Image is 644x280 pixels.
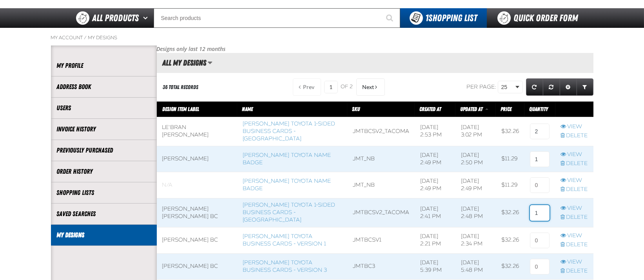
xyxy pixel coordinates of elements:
[347,253,415,280] td: JMTBC3
[243,178,331,192] a: [PERSON_NAME] Toyota Name Badge
[157,198,237,227] td: [PERSON_NAME] [PERSON_NAME] bc
[555,102,593,117] th: Row actions
[57,231,151,240] a: My Designs
[57,125,151,134] a: Invoice History
[496,227,524,253] td: $32.26
[352,106,360,112] a: SKU
[363,84,374,90] span: Next Page
[400,8,487,28] button: You have 1 Shopping List. Open to view details
[57,104,151,113] a: Users
[487,8,593,28] a: Quick Order Form
[455,146,496,172] td: [DATE] 2:50 PM
[57,146,151,155] a: Previously Purchased
[460,106,483,112] span: Updated At
[543,78,560,96] a: Reset grid action
[415,117,455,146] td: [DATE] 2:53 PM
[242,106,253,112] a: Name
[157,253,237,280] td: [PERSON_NAME] bc
[243,202,335,223] a: [PERSON_NAME] Toyota 1-Sided Business Cards - [GEOGRAPHIC_DATA]
[530,233,550,248] input: 0
[157,172,237,198] td: Blank
[530,177,550,193] input: 0
[381,8,400,28] button: Start Searching
[347,117,415,146] td: JMTBCSV2_TACOMA
[57,61,151,70] a: My Profile
[347,146,415,172] td: JMT_NB
[561,132,588,140] a: Delete row action
[496,117,524,146] td: $32.26
[415,253,455,280] td: [DATE] 5:39 PM
[560,78,577,96] a: Expand or Collapse Grid Settings
[455,227,496,253] td: [DATE] 2:34 PM
[501,83,514,91] span: 25
[341,84,353,91] span: of 2
[57,82,151,91] a: Address Book
[208,56,213,69] button: Manage grid views. Current view is All My Designs
[141,8,154,28] button: Open All Products pages
[415,227,455,253] td: [DATE] 2:21 PM
[530,151,550,167] input: 0
[455,198,496,227] td: [DATE] 2:48 PM
[455,253,496,280] td: [DATE] 5:48 PM
[157,45,593,53] p: Designs only last 12 months
[460,106,484,112] a: Updated At
[57,167,151,176] a: Order History
[530,205,550,221] input: 0
[163,106,200,112] a: Design Item Label
[415,198,455,227] td: [DATE] 2:41 PM
[455,172,496,198] td: [DATE] 2:49 PM
[526,78,543,96] a: Refresh grid action
[347,172,415,198] td: JMT_NB
[501,106,512,112] span: Price
[243,152,331,166] a: [PERSON_NAME] Toyota Name Badge
[51,35,83,41] a: My Account
[157,146,237,172] td: [PERSON_NAME]
[455,117,496,146] td: [DATE] 3:02 PM
[426,13,477,24] span: Shopping List
[467,84,497,90] span: Per page:
[415,172,455,198] td: [DATE] 2:49 PM
[530,124,550,139] input: 0
[157,117,237,146] td: Le'Bran [PERSON_NAME]
[561,214,588,221] a: Delete row action
[561,186,588,193] a: Delete row action
[496,146,524,172] td: $11.29
[324,81,338,93] input: Current page number
[57,188,151,197] a: Shopping Lists
[88,35,118,41] a: My Designs
[496,253,524,280] td: $32.26
[243,120,335,142] a: [PERSON_NAME] Toyota 1-Sided Business Cards - [GEOGRAPHIC_DATA]
[84,35,87,41] span: /
[529,106,548,112] span: Quantity
[561,123,588,131] a: View row action
[561,205,588,212] a: View row action
[243,259,327,273] a: [PERSON_NAME] Toyota Business Cards - Version 3
[561,177,588,184] a: View row action
[577,78,593,96] a: Expand or Collapse Grid Filters
[154,8,400,28] input: Search
[163,84,199,91] div: 36 total records
[561,151,588,158] a: View row action
[93,11,139,25] span: All Products
[419,106,441,112] a: Created At
[561,267,588,275] a: Delete row action
[57,209,151,218] a: Saved Searches
[347,198,415,227] td: JMTBCSV2_TACOMA
[530,259,550,275] input: 0
[356,78,385,96] button: Next Page
[415,146,455,172] td: [DATE] 2:49 PM
[243,233,326,247] a: [PERSON_NAME] Toyota Business Cards - Version 1
[561,232,588,240] a: View row action
[561,241,588,249] a: Delete row action
[496,172,524,198] td: $11.29
[51,35,593,41] nav: Breadcrumbs
[426,13,429,24] strong: 1
[496,198,524,227] td: $32.26
[157,58,207,67] h2: All My Designs
[157,227,237,253] td: [PERSON_NAME] bc
[561,160,588,167] a: Delete row action
[347,227,415,253] td: JMTBCSV1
